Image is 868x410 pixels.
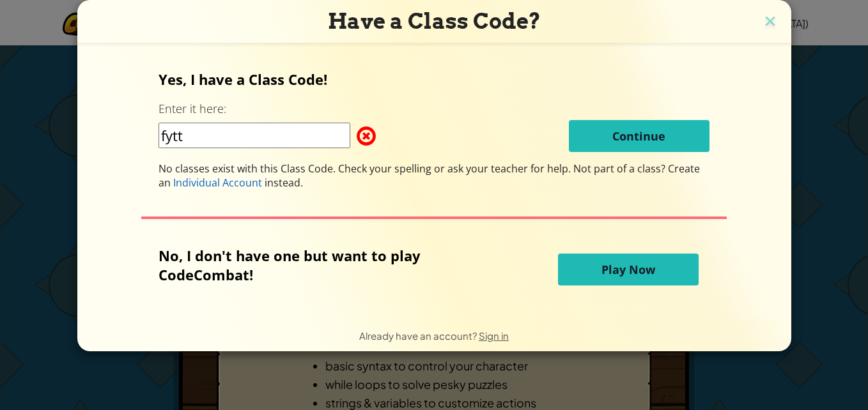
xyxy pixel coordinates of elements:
[601,262,655,277] span: Play Now
[159,162,700,190] span: Not part of a class? Create an
[612,128,665,144] span: Continue
[762,13,779,32] img: close icon
[359,330,479,342] span: Already have an account?
[328,8,541,34] span: Have a Class Code?
[262,176,303,190] span: instead.
[159,70,709,89] p: Yes, I have a Class Code!
[159,246,483,284] p: No, I don't have one but want to play CodeCombat!
[159,162,573,176] span: No classes exist with this Class Code. Check your spelling or ask your teacher for help.
[173,176,262,190] span: Individual Account
[569,120,709,152] button: Continue
[558,254,699,285] button: Play Now
[159,101,226,117] label: Enter it here:
[479,330,509,342] a: Sign in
